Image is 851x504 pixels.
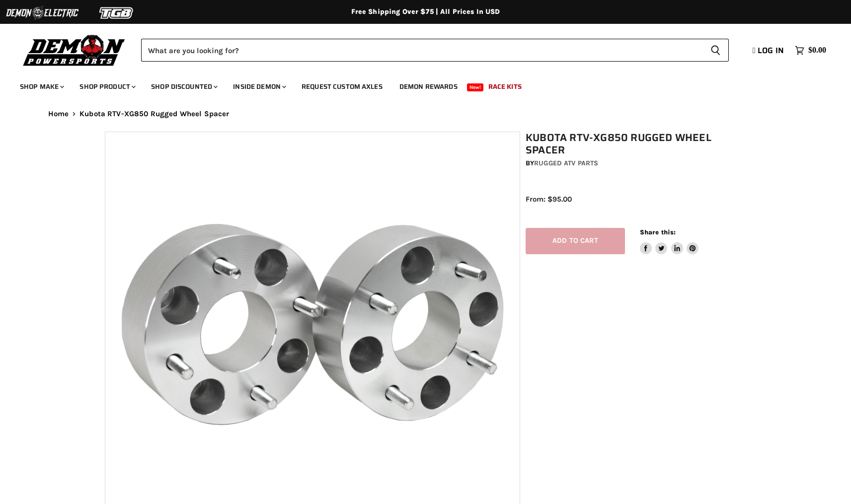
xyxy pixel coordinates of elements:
[526,158,752,169] div: by
[640,228,699,254] aside: Share this:
[79,3,154,22] img: TGB Logo 2
[141,39,729,62] form: Product
[481,76,529,97] a: Race Kits
[748,46,790,55] a: Log in
[467,83,484,91] span: New!
[758,44,784,57] span: Log in
[640,228,676,236] span: Share this:
[72,76,142,97] a: Shop Product
[526,195,572,204] span: From: $95.00
[392,76,465,97] a: Demon Rewards
[226,76,292,97] a: Inside Demon
[79,110,229,118] span: Kubota RTV-XG850 Rugged Wheel Spacer
[141,39,702,62] input: Search
[526,132,752,156] h1: Kubota RTV-XG850 Rugged Wheel Spacer
[5,3,79,22] img: Demon Electric Logo 2
[702,39,729,62] button: Search
[12,76,70,97] a: Shop Make
[144,76,224,97] a: Shop Discounted
[534,159,598,167] a: Rugged ATV Parts
[790,43,831,58] a: $0.00
[294,76,390,97] a: Request Custom Axles
[20,32,129,68] img: Demon Powersports
[28,7,823,16] div: Free Shipping Over $75 | All Prices In USD
[808,46,826,55] span: $0.00
[12,72,824,97] ul: Main menu
[48,110,69,118] a: Home
[28,110,823,118] nav: Breadcrumbs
